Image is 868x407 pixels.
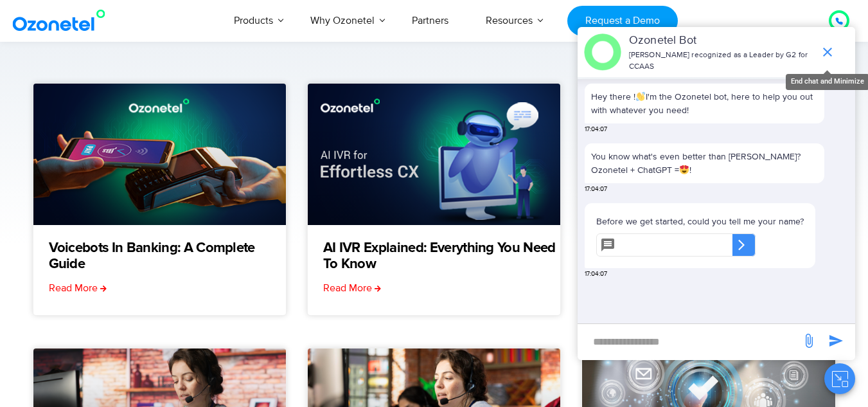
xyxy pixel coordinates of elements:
p: Before we get started, could you tell me your name? [596,215,804,228]
img: 😍 [680,165,689,174]
img: header [584,33,621,71]
button: Close chat [824,363,855,394]
span: 17:04:07 [585,125,607,134]
span: end chat or minimize [815,39,840,65]
p: You know what's even better than [PERSON_NAME]? Ozonetel + ChatGPT = ! [591,150,818,177]
a: AI IVR Explained: Everything You Need to Know [323,240,560,273]
a: Voicebots in Banking: A Complete Guide [49,240,286,273]
span: send message [796,328,822,354]
a: Read more about Voicebots in Banking: A Complete Guide [49,280,107,296]
p: Ozonetel Bot [629,32,813,50]
span: 17:04:07 [585,185,607,194]
div: new-msg-input [584,330,795,354]
span: send message [823,328,849,354]
a: Request a Demo [567,6,677,36]
a: Read more about AI IVR Explained: Everything You Need to Know [323,280,381,296]
p: [PERSON_NAME] recognized as a Leader by G2 for CCAAS [629,50,813,73]
p: Hey there ! I'm the Ozonetel bot, here to help you out with whatever you need! [591,90,818,117]
img: 👋 [636,92,645,101]
span: 17:04:07 [585,269,607,279]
